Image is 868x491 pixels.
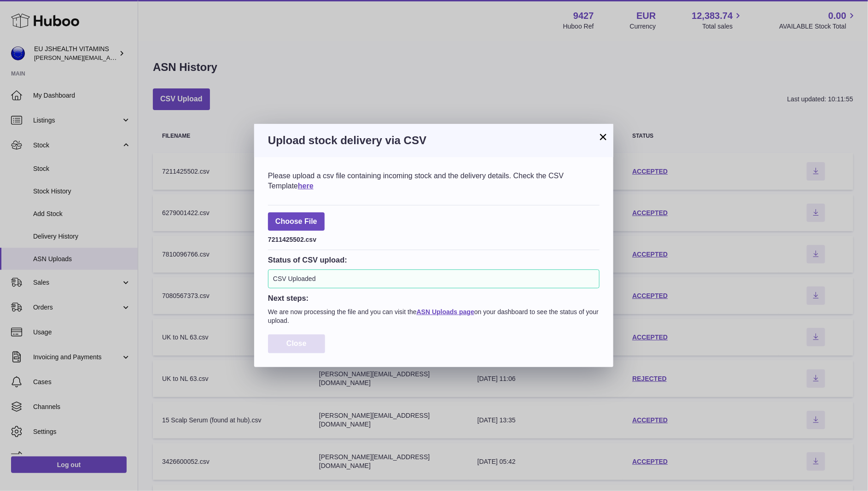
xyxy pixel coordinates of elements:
[268,293,600,303] h3: Next steps:
[268,334,325,353] button: Close
[268,133,600,148] h3: Upload stock delivery via CSV
[598,131,609,142] button: ×
[298,182,314,190] a: here
[417,308,474,316] a: ASN Uploads page
[268,269,600,288] div: CSV Uploaded
[268,233,600,244] div: 7211425502.csv
[268,171,600,191] div: Please upload a csv file containing incoming stock and the delivery details. Check the CSV Template
[268,255,600,265] h3: Status of CSV upload:
[268,212,325,231] span: Choose File
[268,308,600,325] p: We are now processing the file and you can visit the on your dashboard to see the status of your ...
[286,339,307,347] span: Close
